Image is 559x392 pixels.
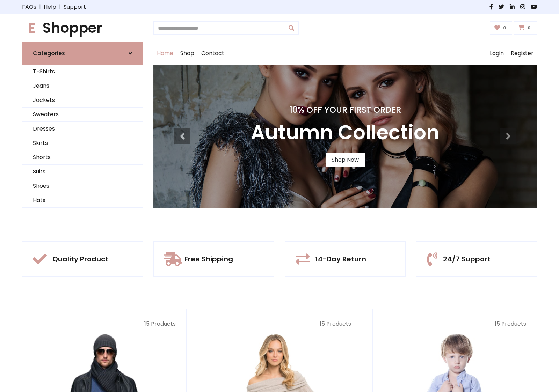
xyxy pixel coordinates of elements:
a: Shoes [22,179,143,193]
a: FAQs [22,3,36,11]
a: Register [507,42,537,65]
a: Shop [177,42,198,65]
a: Suits [22,165,143,179]
a: Support [64,3,86,11]
a: 0 [514,21,537,35]
a: Login [486,42,507,65]
p: 15 Products [383,320,526,328]
a: Contact [198,42,228,65]
a: Shop Now [326,153,365,167]
span: E [22,18,41,38]
span: 0 [501,25,508,31]
h3: Autumn Collection [251,121,440,144]
a: T-Shirts [22,65,143,79]
a: Sweaters [22,108,143,122]
a: Help [44,3,56,11]
a: Hats [22,193,143,208]
span: | [36,3,44,11]
a: 0 [490,21,513,35]
h5: Free Shipping [184,255,233,263]
h5: 14-Day Return [315,255,366,263]
a: Dresses [22,122,143,136]
span: 0 [526,25,532,31]
p: 15 Products [208,320,351,328]
a: Categories [22,42,143,65]
a: Jackets [22,93,143,108]
h5: 24/7 Support [443,255,491,263]
a: Home [153,42,177,65]
h4: 10% Off Your First Order [251,105,440,115]
span: | [56,3,64,11]
a: Shorts [22,150,143,165]
h6: Categories [33,50,65,57]
a: EShopper [22,20,143,36]
a: Skirts [22,136,143,150]
a: Jeans [22,79,143,93]
h1: Shopper [22,20,143,36]
h5: Quality Product [52,255,108,263]
p: 15 Products [33,320,176,328]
